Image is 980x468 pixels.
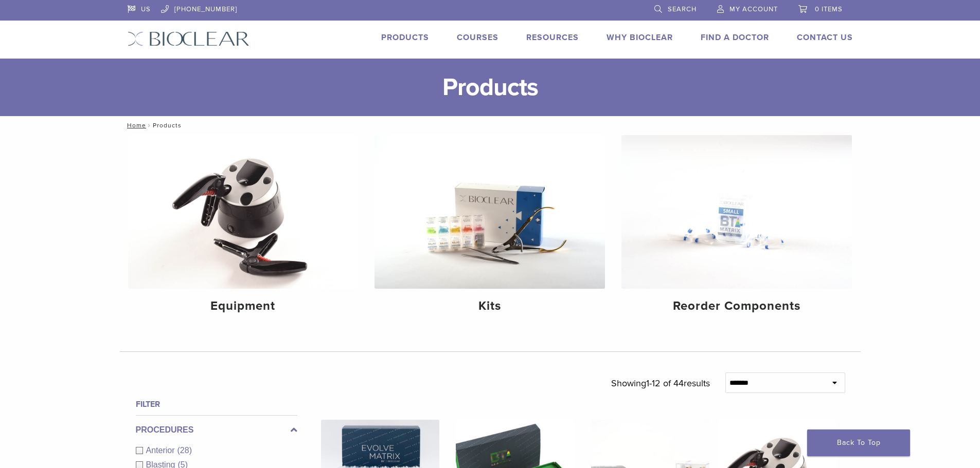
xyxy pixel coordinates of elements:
[146,446,177,455] span: Anterior
[621,135,852,289] img: Reorder Components
[120,116,861,135] nav: Products
[526,32,579,43] a: Resources
[124,122,146,129] a: Home
[136,424,297,436] label: Procedures
[729,5,778,13] span: My Account
[136,398,297,410] h4: Filter
[128,135,359,322] a: Equipment
[621,135,852,322] a: Reorder Components
[146,123,153,128] span: /
[136,297,350,315] h4: Equipment
[611,372,710,394] p: Showing results
[807,429,910,456] a: Back To Top
[128,135,359,289] img: Equipment
[177,446,192,455] span: (28)
[668,5,697,13] span: Search
[381,32,429,43] a: Products
[701,32,769,43] a: Find A Doctor
[375,135,605,322] a: Kits
[646,378,684,389] span: 1-12 of 44
[815,5,843,13] span: 0 items
[630,297,844,315] h4: Reorder Components
[607,32,673,43] a: Why Bioclear
[128,31,250,46] img: Bioclear
[797,32,853,43] a: Contact Us
[375,135,605,289] img: Kits
[457,32,498,43] a: Courses
[383,297,597,315] h4: Kits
